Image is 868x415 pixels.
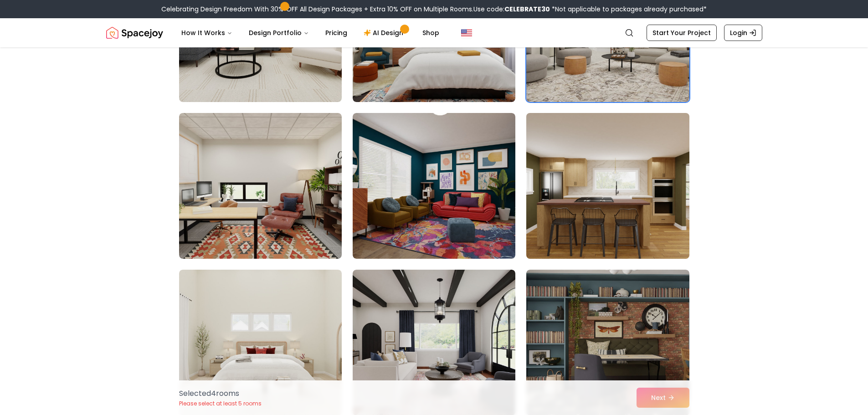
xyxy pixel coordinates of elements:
a: Shop [415,24,447,42]
img: Spacejoy Logo [106,24,163,42]
a: AI Design [356,24,413,42]
span: Use code: [473,5,550,14]
a: Start Your Project [647,25,717,41]
a: Spacejoy [106,24,163,42]
button: Design Portfolio [241,24,316,42]
div: Celebrating Design Freedom With 30% OFF All Design Packages + Extra 10% OFF on Multiple Rooms. [161,5,707,14]
a: Login [724,25,762,41]
nav: Global [106,18,762,47]
p: Selected 4 room s [179,388,262,399]
nav: Main [174,24,447,42]
img: Room room-14 [353,113,515,259]
span: *Not applicable to packages already purchased* [550,5,707,14]
p: Please select at least 5 rooms [179,400,262,407]
img: Room room-13 [179,113,342,259]
button: How It Works [174,24,240,42]
img: United States [461,27,472,38]
img: Room room-15 [522,109,693,262]
a: Pricing [318,24,354,42]
b: CELEBRATE30 [504,5,550,14]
